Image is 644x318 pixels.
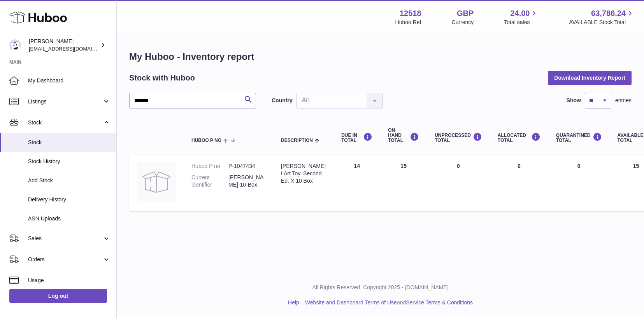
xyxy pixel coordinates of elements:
[9,39,21,51] img: caitlin@fancylamp.co
[191,138,221,143] span: Huboo P no
[569,8,635,26] a: 63,786.24 AVAILABLE Stock Total
[137,162,176,201] img: product image
[457,8,474,19] strong: GBP
[380,155,427,211] td: 15
[9,289,107,303] a: Log out
[615,97,632,104] span: entries
[427,155,490,211] td: 0
[452,19,474,26] div: Currency
[272,97,293,104] label: Country
[191,162,228,170] dt: Huboo P no
[28,215,111,222] span: ASN Uploads
[569,19,635,26] span: AVAILABLE Stock Total
[504,8,539,26] a: 24.00 Total sales
[591,8,626,19] span: 63,786.24
[567,97,581,104] label: Show
[28,235,102,242] span: Sales
[29,45,114,52] span: [EMAIL_ADDRESS][DOMAIN_NAME]
[498,133,540,143] div: ALLOCATED Total
[288,299,299,306] a: Help
[577,163,581,169] span: 0
[28,277,111,284] span: Usage
[281,138,313,143] span: Description
[305,299,397,306] a: Website and Dashboard Terms of Use
[556,133,602,143] div: QUARANTINED Total
[228,174,265,189] dd: [PERSON_NAME]-10-Box
[228,162,265,170] dd: P-1047434
[388,128,419,143] div: ON HAND Total
[28,98,102,105] span: Listings
[123,284,638,291] p: All Rights Reserved. Copyright 2025 - [DOMAIN_NAME]
[28,77,111,84] span: My Dashboard
[28,158,111,165] span: Stock History
[510,8,530,19] span: 24.00
[302,299,473,306] li: and
[548,71,632,85] button: Download Inventory Report
[28,256,102,263] span: Orders
[281,162,326,185] div: [PERSON_NAME] I Art Toy, Second Ed. X 10 Box
[129,51,632,63] h1: My Huboo - Inventory report
[28,196,111,203] span: Delivery History
[435,133,482,143] div: UNPROCESSED Total
[28,177,111,184] span: Add Stock
[28,119,102,126] span: Stock
[490,155,548,211] td: 0
[406,299,473,306] a: Service Terms & Conditions
[191,174,228,189] dt: Current identifier
[129,73,195,83] h2: Stock with Huboo
[504,19,539,26] span: Total sales
[29,38,99,52] div: [PERSON_NAME]
[395,19,421,26] div: Huboo Ref
[341,133,372,143] div: DUE IN TOTAL
[400,8,421,19] strong: 12518
[333,155,380,211] td: 14
[28,139,111,146] span: Stock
